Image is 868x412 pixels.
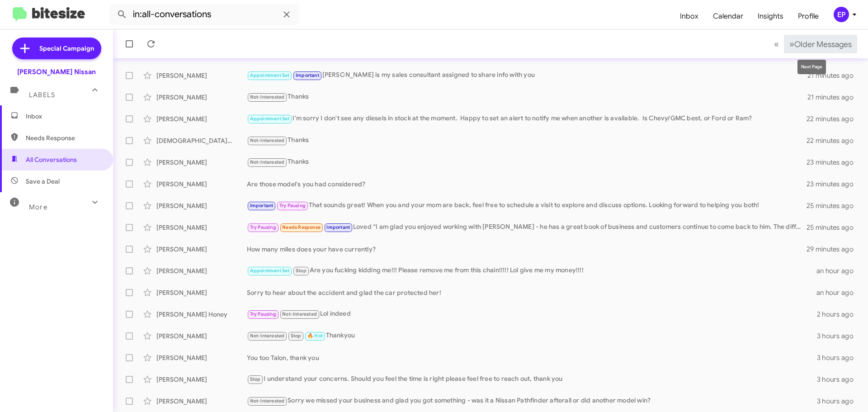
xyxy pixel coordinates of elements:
div: Loved “I am glad you enjoyed working with [PERSON_NAME] - he has a great book of business and cus... [247,222,807,232]
div: 2 hours ago [817,310,861,319]
nav: Page navigation example [769,35,857,53]
div: [PERSON_NAME] Nissan [17,67,96,76]
div: 22 minutes ago [807,114,861,123]
div: I'm sorry I don't see any diesels in stock at the moment. Happy to set an alert to notify me when... [247,114,807,124]
a: Calendar [706,3,750,29]
button: Previous [769,35,784,53]
a: Insights [750,3,791,29]
span: Not-Interested [250,333,285,339]
div: Are you fucking kidding me!!! Please remove me from this chain!!!!! Lol give me my money!!!! [247,265,816,276]
div: Thanks [247,92,807,102]
span: Not-Interested [250,398,285,404]
div: [PERSON_NAME] [156,158,247,167]
div: Sorry to hear about the accident and glad the car protected her! [247,288,816,297]
span: Labels [29,91,55,99]
div: [PERSON_NAME] [156,114,247,123]
span: More [29,203,47,211]
div: [PERSON_NAME] [156,288,247,297]
div: Sorry we missed your business and glad you got something - was it a Nissan Pathfinder afterall or... [247,396,817,406]
div: 21 minutes ago [807,93,861,102]
button: Next [784,35,857,53]
div: EP [834,7,849,22]
div: How many miles does your have currently? [247,245,807,254]
span: Appointment Set [250,268,290,274]
span: Not-Interested [250,137,285,143]
span: Stop [296,268,307,274]
a: Inbox [673,3,706,29]
span: Important [326,224,350,230]
div: [PERSON_NAME] [156,375,247,384]
span: Needs Response [282,224,321,230]
div: Lol indeed [247,309,817,319]
button: EP [826,7,858,22]
div: [PERSON_NAME] [156,201,247,210]
div: [PERSON_NAME] [156,223,247,232]
div: [PERSON_NAME] is my sales consultant assigned to share info with you [247,70,807,81]
div: 25 minutes ago [807,223,861,232]
span: Not-Interested [250,159,285,165]
div: Next Page [797,60,826,74]
span: » [789,38,794,50]
div: 23 minutes ago [807,158,861,167]
span: Needs Response [26,133,103,142]
div: 3 hours ago [817,353,861,362]
span: Try Pausing [250,224,276,230]
div: 3 hours ago [817,375,861,384]
div: [PERSON_NAME] [156,71,247,80]
div: [PERSON_NAME] [156,266,247,275]
div: [PERSON_NAME] [156,353,247,362]
div: 22 minutes ago [807,136,861,145]
span: Save a Deal [26,177,60,186]
span: Special Campaign [39,44,94,53]
span: « [774,38,779,50]
a: Profile [791,3,826,29]
div: 21 minutes ago [807,71,861,80]
div: [PERSON_NAME] [156,180,247,189]
div: [PERSON_NAME] [156,93,247,102]
div: You too Talon, thank you [247,353,817,362]
span: Appointment Set [250,116,290,122]
div: 29 minutes ago [807,245,861,254]
div: an hour ago [816,288,861,297]
div: Thanks [247,157,807,167]
span: Not-Interested [282,311,317,317]
div: Thanks [247,135,807,146]
div: 25 minutes ago [807,201,861,210]
span: Older Messages [794,39,852,49]
div: an hour ago [816,266,861,275]
div: 3 hours ago [817,397,861,406]
div: [PERSON_NAME] [156,397,247,406]
span: Stop [250,376,261,382]
span: All Conversations [26,155,77,164]
span: Important [250,203,274,208]
div: [PERSON_NAME] Honey [156,310,247,319]
span: Not-Interested [250,94,285,100]
span: Stop [291,333,302,339]
div: [PERSON_NAME] [156,245,247,254]
div: Are those model's you had considered? [247,180,807,189]
a: Special Campaign [12,38,101,59]
div: [DEMOGRAPHIC_DATA][PERSON_NAME] [156,136,247,145]
span: Try Pausing [279,203,306,208]
span: Inbox [26,112,103,121]
div: [PERSON_NAME] [156,331,247,341]
input: Search [109,4,299,25]
span: Appointment Set [250,72,290,78]
span: 🔥 Hot [307,333,323,339]
span: Try Pausing [250,311,276,317]
div: I understand your concerns. Should you feel the time is right please feel free to reach out, than... [247,374,817,384]
div: 3 hours ago [817,331,861,341]
span: Important [296,72,319,78]
div: That sounds great! When you and your mom are back, feel free to schedule a visit to explore and d... [247,200,807,211]
div: 23 minutes ago [807,180,861,189]
div: Thankyou [247,331,817,341]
